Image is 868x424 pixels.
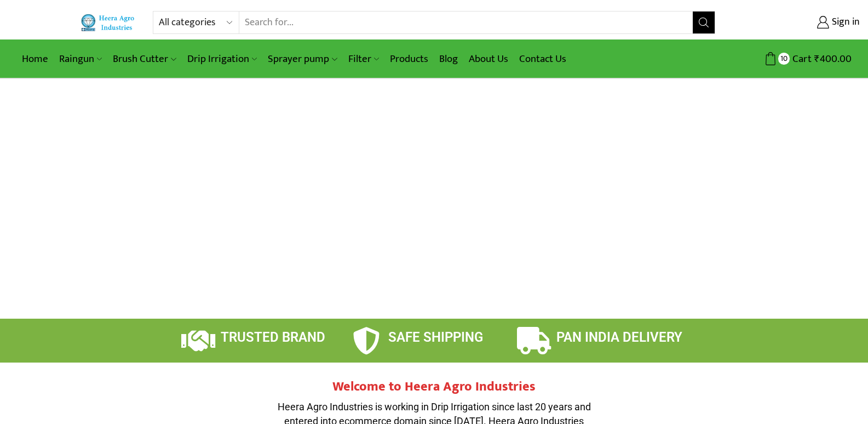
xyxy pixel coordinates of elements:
a: Sign in [732,13,860,32]
a: Brush Cutter [107,46,181,72]
a: Contact Us [514,46,572,72]
span: PAN INDIA DELIVERY [556,330,682,345]
a: Raingun [54,46,107,72]
a: Filter [343,46,384,72]
a: Sprayer pump [262,46,342,72]
a: Blog [434,46,463,72]
span: TRUSTED BRAND [221,330,325,345]
a: Products [384,46,434,72]
span: SAFE SHIPPING [388,330,483,345]
a: Drip Irrigation [182,46,262,72]
button: Search button [693,12,715,33]
a: 10 Cart ₹400.00 [726,49,852,69]
a: About Us [463,46,514,72]
span: Sign in [829,15,860,30]
span: 10 [778,53,790,64]
a: Home [16,46,54,72]
bdi: 400.00 [814,50,852,67]
input: Search for... [239,12,692,33]
h2: Welcome to Heera Agro Industries [270,379,599,395]
span: Cart [790,52,812,66]
span: ₹ [814,50,820,67]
